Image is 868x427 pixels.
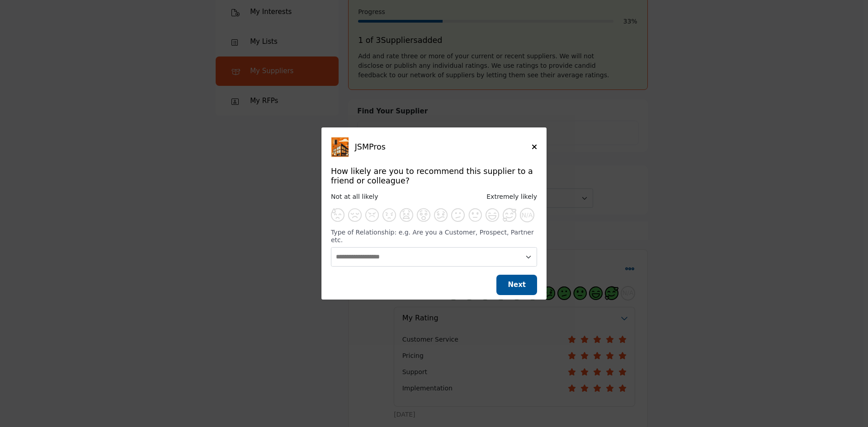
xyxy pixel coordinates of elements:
h5: How likely are you to recommend this supplier to a friend or colleague? [331,167,537,186]
select: Change Supplier Relationship [331,247,537,267]
h6: Type of Relationship: e.g. Are you a Customer, Prospect, Partner etc. [331,229,537,244]
button: Close [532,142,537,152]
span: Next [508,281,526,289]
span: Not at all likely [331,193,378,200]
span: N/A [522,211,533,219]
button: Next [496,275,537,295]
button: N/A [520,208,534,222]
img: JSMPros Logo [331,137,351,157]
h5: JSMPros [355,142,532,152]
span: Extremely likely [486,193,537,200]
